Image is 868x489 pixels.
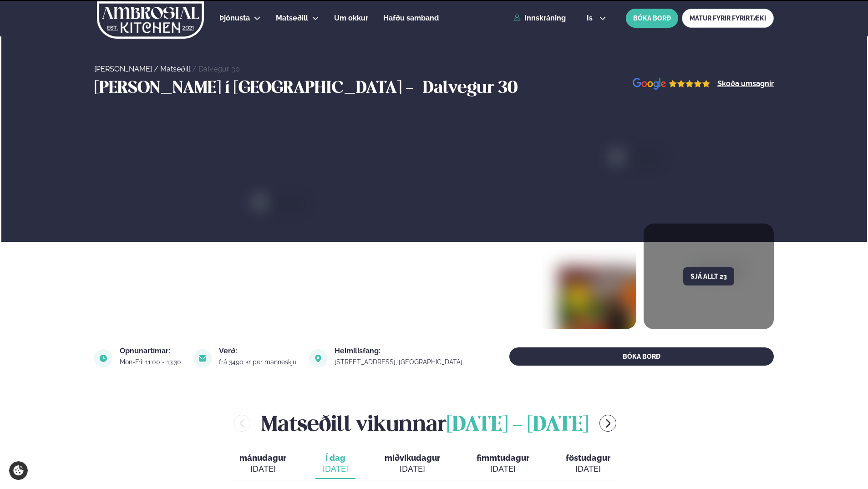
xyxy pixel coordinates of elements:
img: image alt [309,349,327,367]
div: Verð: [219,347,298,355]
button: Í dag [DATE] [315,449,355,479]
div: [DATE] [323,464,348,474]
span: Hafðu samband [383,14,439,22]
div: [DATE] [477,464,529,474]
div: Opnunartímar: [120,347,183,355]
a: Um okkur [334,13,368,24]
button: mánudagur [DATE] [232,449,294,479]
span: miðvikudagur [385,453,440,463]
a: Innskráning [513,14,566,22]
button: menu-btn-right [599,415,616,432]
a: Matseðill [160,65,190,73]
button: föstudagur [DATE] [558,449,618,479]
img: image alt [193,349,212,367]
span: föstudagur [566,453,610,463]
span: Um okkur [334,14,368,22]
div: [DATE] [239,464,286,474]
a: MATUR FYRIR FYRIRTÆKI [682,9,774,28]
span: Matseðill [276,14,308,22]
a: Matseðill [276,13,308,24]
img: image alt [633,78,711,90]
span: / [154,65,160,73]
button: miðvikudagur [DATE] [377,449,447,479]
button: is [579,15,614,22]
a: Dalvegur 30 [198,65,240,73]
img: image alt [94,349,112,367]
span: [DATE] - [DATE] [447,415,589,435]
div: frá 3490 kr per manneskju [219,358,298,366]
h2: Matseðill vikunnar [261,408,589,438]
a: Cookie settings [9,461,28,480]
button: menu-btn-left [233,415,250,432]
button: Sjá allt 23 [683,267,734,285]
span: Í dag [323,453,348,464]
button: BÓKA BORÐ [626,9,678,28]
img: logo [96,1,205,39]
div: [DATE] [566,464,610,474]
a: Hafðu samband [383,13,439,24]
img: image alt [558,266,715,392]
span: fimmtudagur [477,453,529,463]
img: image alt [256,198,742,460]
div: Mon-Fri: 11:00 - 13:30 [120,358,183,366]
a: [PERSON_NAME] [94,65,152,73]
button: fimmtudagur [DATE] [469,449,537,479]
span: Þjónusta [219,14,250,22]
span: is [587,15,595,22]
div: Heimilisfang: [335,347,464,355]
span: / [192,65,198,73]
div: [DATE] [385,464,440,474]
span: mánudagur [239,453,286,463]
a: link [335,357,464,367]
a: Þjónusta [219,13,250,24]
a: Skoða umsagnir [717,80,774,87]
h3: Dalvegur 30 [423,78,518,100]
h3: [PERSON_NAME] í [GEOGRAPHIC_DATA] - [94,78,418,100]
button: BÓKA BORÐ [509,347,774,366]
